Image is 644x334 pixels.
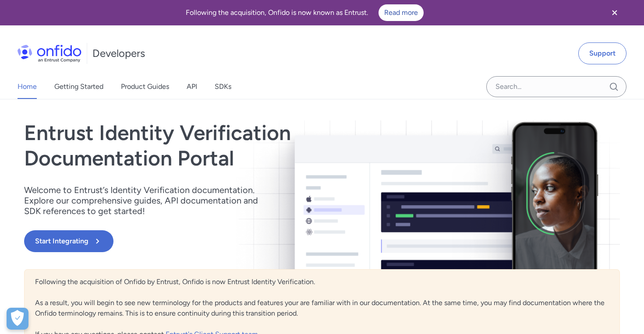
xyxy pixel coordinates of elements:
div: Préférences de cookies [7,308,28,330]
a: Support [578,42,626,64]
a: Read more [379,4,424,21]
input: Onfido search input field [486,76,626,97]
button: Start Integrating [24,230,113,252]
a: Start Integrating [24,230,441,252]
button: Ouvrir le centre de préférences [7,308,28,330]
a: SDKs [215,74,231,99]
div: Following the acquisition, Onfido is now known as Entrust. [11,4,598,21]
h1: Entrust Identity Verification Documentation Portal [24,120,441,171]
a: Getting Started [54,74,103,99]
h1: Developers [92,46,145,60]
a: API [187,74,197,99]
a: Product Guides [121,74,169,99]
a: Home [18,74,37,99]
button: Close banner [598,2,631,24]
p: Welcome to Entrust’s Identity Verification documentation. Explore our comprehensive guides, API d... [24,185,269,216]
svg: Close banner [609,7,620,18]
img: Onfido Logo [18,45,81,62]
